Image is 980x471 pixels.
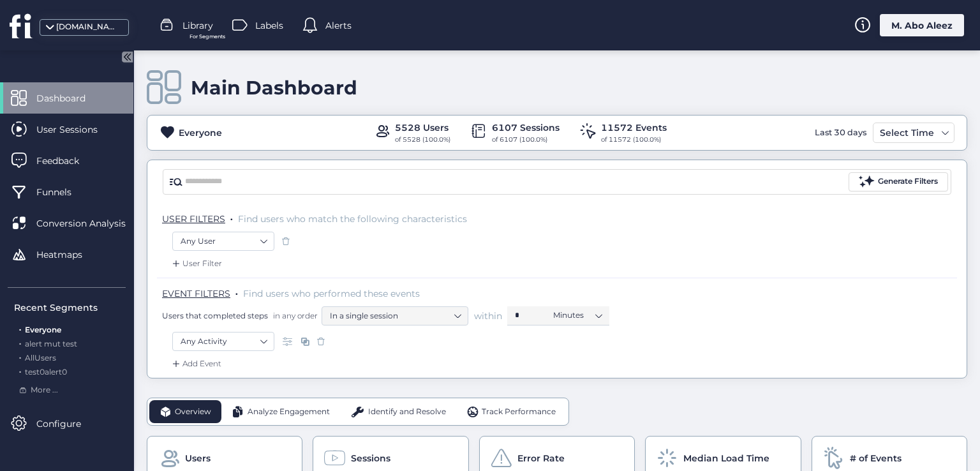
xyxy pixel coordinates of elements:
[36,154,98,168] span: Feedback
[36,216,145,230] span: Conversion Analysis
[474,310,502,322] span: within
[812,123,870,143] div: Last 30 days
[25,325,61,334] span: Everyone
[877,125,937,140] div: Select Time
[170,257,222,270] div: User Filter
[395,121,450,135] div: 5528 Users
[351,451,390,465] span: Sessions
[248,406,330,418] span: Analyze Engagement
[36,248,101,262] span: Heatmaps
[683,451,769,465] span: Median Load Time
[191,76,357,100] div: Main Dashboard
[395,135,450,145] div: of 5528 (100.0%)
[19,322,21,334] span: .
[170,357,221,370] div: Add Event
[162,310,268,321] span: Users that completed steps
[181,332,266,351] nz-select-item: Any Activity
[25,353,56,363] span: AllUsers
[492,135,560,145] div: of 6107 (100.0%)
[19,350,21,363] span: .
[880,14,964,36] div: M. Abo Aleez
[850,451,902,465] span: # of Events
[19,336,21,348] span: .
[182,19,213,33] span: Library
[368,406,446,418] span: Identify and Resolve
[36,185,91,199] span: Funnels
[601,135,667,145] div: of 11572 (100.0%)
[492,121,560,135] div: 6107 Sessions
[243,288,420,299] span: Find users who performed these events
[36,91,105,105] span: Dashboard
[181,232,266,251] nz-select-item: Any User
[25,339,77,348] span: alert mut test
[271,310,318,321] span: in any order
[255,19,283,33] span: Labels
[235,285,238,298] span: .
[175,406,211,418] span: Overview
[482,406,556,418] span: Track Performance
[553,306,602,325] nz-select-item: Minutes
[162,288,230,299] span: EVENT FILTERS
[230,211,233,223] span: .
[31,384,58,396] span: More ...
[330,306,460,325] nz-select-item: In a single session
[179,126,222,140] div: Everyone
[189,33,225,41] span: For Segments
[849,172,948,191] button: Generate Filters
[56,21,120,33] div: [DOMAIN_NAME]
[601,121,667,135] div: 11572 Events
[36,123,117,137] span: User Sessions
[19,364,21,377] span: .
[25,367,67,377] span: test0alert0
[185,451,211,465] span: Users
[878,176,938,188] div: Generate Filters
[14,301,126,315] div: Recent Segments
[36,417,100,431] span: Configure
[517,451,565,465] span: Error Rate
[238,213,467,225] span: Find users who match the following characteristics
[325,19,352,33] span: Alerts
[162,213,225,225] span: USER FILTERS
